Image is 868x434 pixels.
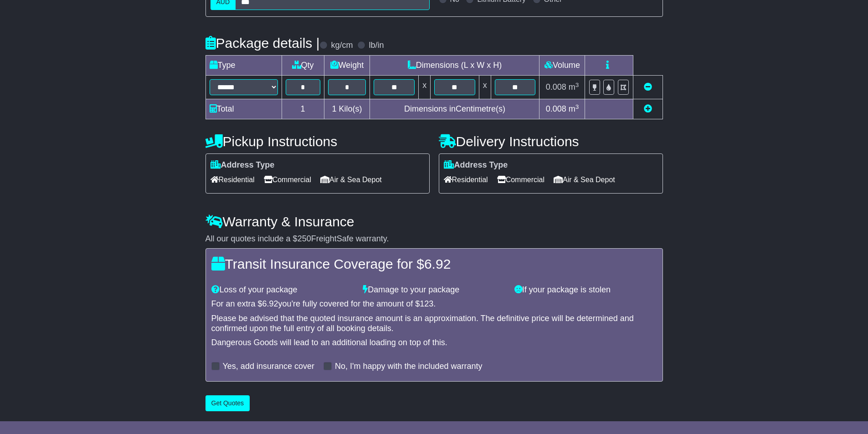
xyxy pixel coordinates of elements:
[370,99,539,119] td: Dimensions in Centimetre(s)
[205,36,320,51] h4: Package details |
[205,234,663,244] div: All our quotes include a $ FreightSafe warranty.
[497,173,544,187] span: Commercial
[554,173,615,187] span: Air & Sea Depot
[575,103,579,110] sup: 3
[282,99,324,119] td: 1
[211,160,275,170] label: Address Type
[205,56,282,76] td: Type
[424,256,451,271] span: 6.92
[211,299,657,309] div: For an extra $ you're fully covered for the amount of $ .
[332,104,336,113] span: 1
[324,99,370,119] td: Kilo(s)
[575,82,579,88] sup: 3
[211,338,657,348] div: Dangerous Goods will lead to an additional loading on top of this.
[282,56,324,76] td: Qty
[644,104,652,113] a: Add new item
[546,82,566,92] span: 0.008
[205,134,430,149] h4: Pickup Instructions
[205,214,663,229] h4: Warranty & Insurance
[479,76,491,99] td: x
[510,285,662,295] div: If your package is stolen
[205,395,250,411] button: Get Quotes
[207,285,359,295] div: Loss of your package
[324,56,370,76] td: Weight
[444,173,488,187] span: Residential
[569,104,579,113] span: m
[211,314,657,333] div: Please be advised that the quoted insurance amount is an approximation. The definitive price will...
[546,104,566,113] span: 0.008
[419,76,431,99] td: x
[370,56,539,76] td: Dimensions (L x W x H)
[569,82,579,92] span: m
[205,99,282,119] td: Total
[264,173,311,187] span: Commercial
[331,41,353,51] label: kg/cm
[298,234,311,243] span: 250
[211,173,255,187] span: Residential
[262,299,278,308] span: 6.92
[420,299,433,308] span: 123
[539,56,585,76] td: Volume
[320,173,382,187] span: Air & Sea Depot
[335,362,483,372] label: No, I'm happy with the included warranty
[644,82,652,92] a: Remove this item
[211,256,657,271] h4: Transit Insurance Coverage for $
[369,41,384,51] label: lb/in
[358,285,510,295] div: Damage to your package
[223,362,314,372] label: Yes, add insurance cover
[444,160,508,170] label: Address Type
[439,134,663,149] h4: Delivery Instructions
